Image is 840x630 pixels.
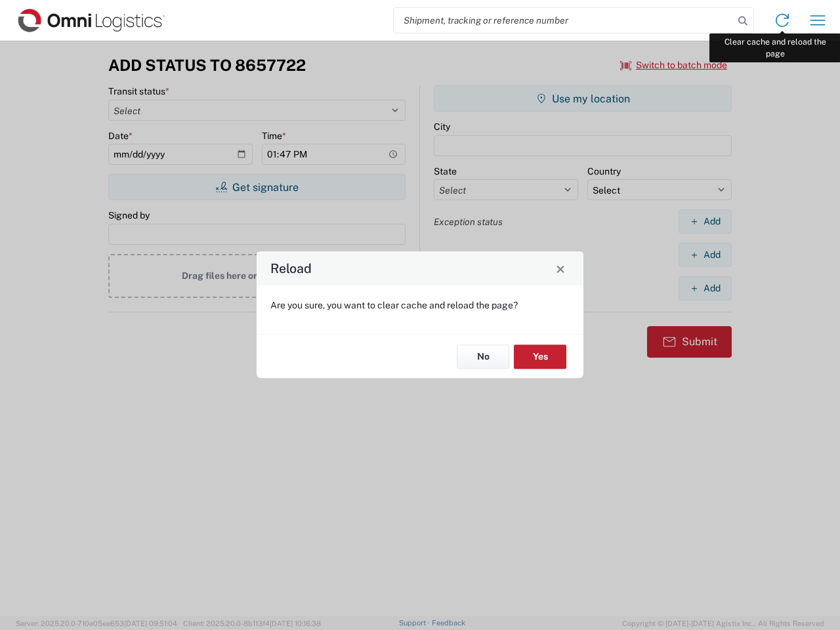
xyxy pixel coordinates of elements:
button: Close [551,259,570,278]
button: Yes [514,345,566,369]
input: Shipment, tracking or reference number [394,8,734,33]
p: Are you sure, you want to clear cache and reload the page? [270,299,570,311]
button: No [457,345,509,369]
h4: Reload [270,259,312,278]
